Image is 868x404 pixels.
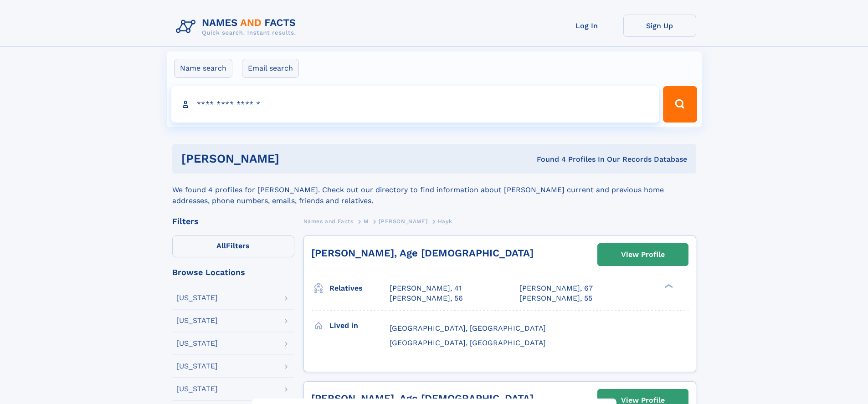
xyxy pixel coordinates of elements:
a: [PERSON_NAME], 67 [519,283,593,293]
div: View Profile [621,244,665,265]
h3: Lived in [329,318,390,333]
a: [PERSON_NAME], Age [DEMOGRAPHIC_DATA] [311,393,534,404]
a: [PERSON_NAME], 56 [390,293,463,303]
div: [US_STATE] [176,385,218,393]
div: [US_STATE] [176,294,218,302]
div: We found 4 profiles for [PERSON_NAME]. Check out our directory to find information about [PERSON_... [172,174,696,206]
span: Hayk [438,218,452,225]
input: search input [171,86,659,123]
div: [US_STATE] [176,317,218,324]
label: Email search [242,59,299,78]
a: Names and Facts [303,215,354,227]
a: M [364,215,369,227]
div: [US_STATE] [176,363,218,370]
a: Log In [550,15,623,37]
h3: Relatives [329,281,390,296]
span: M [364,218,369,225]
button: Search Button [663,86,697,123]
a: Sign Up [623,15,696,37]
a: [PERSON_NAME] [379,215,427,227]
a: View Profile [598,244,688,266]
div: Found 4 Profiles In Our Records Database [408,154,687,164]
h1: [PERSON_NAME] [181,153,408,164]
span: [PERSON_NAME] [379,218,427,225]
a: [PERSON_NAME], 55 [519,293,592,303]
label: Filters [172,235,294,257]
label: Name search [174,59,232,78]
a: [PERSON_NAME], Age [DEMOGRAPHIC_DATA] [311,247,534,259]
div: ❯ [663,283,673,289]
span: [GEOGRAPHIC_DATA], [GEOGRAPHIC_DATA] [390,324,546,332]
div: Filters [172,217,294,225]
span: [GEOGRAPHIC_DATA], [GEOGRAPHIC_DATA] [390,338,546,347]
img: Logo Names and Facts [172,15,303,39]
span: All [216,241,226,250]
a: [PERSON_NAME], 41 [390,283,462,293]
div: Browse Locations [172,268,294,276]
div: [US_STATE] [176,340,218,347]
